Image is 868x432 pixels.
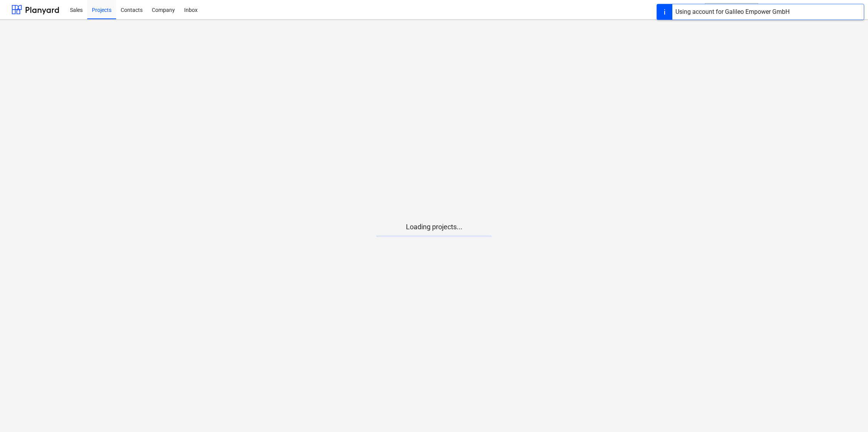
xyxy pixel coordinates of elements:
[376,222,492,232] p: Loading projects...
[675,7,790,17] div: Using account for Galileo Empower GmbH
